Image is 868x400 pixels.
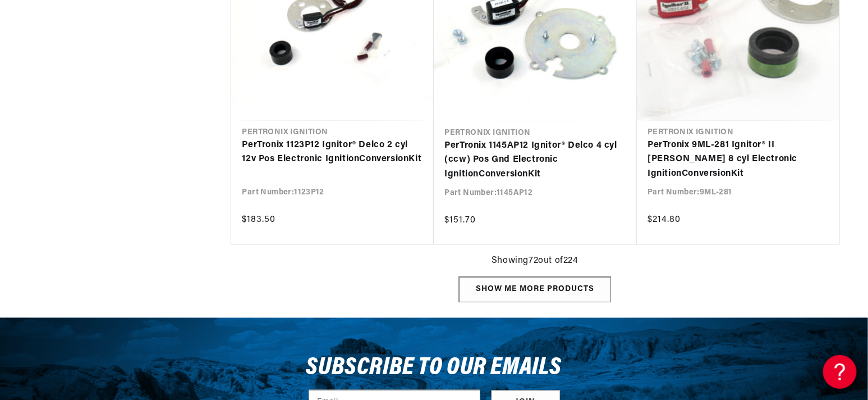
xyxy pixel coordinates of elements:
[242,138,422,167] a: PerTronix 1123P12 Ignitor® Delco 2 cyl 12v Pos Electronic IgnitionConversionKit
[306,357,562,379] h3: Subscribe to our emails
[445,139,626,182] a: PerTronix 1145AP12 Ignitor® Delco 4 cyl (ccw) Pos Gnd Electronic IgnitionConversionKit
[648,138,828,181] a: PerTronix 9ML-281 Ignitor® II [PERSON_NAME] 8 cyl Electronic IgnitionConversionKit
[492,254,578,269] span: Showing 72 out of 224
[459,277,611,302] div: Show me more products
